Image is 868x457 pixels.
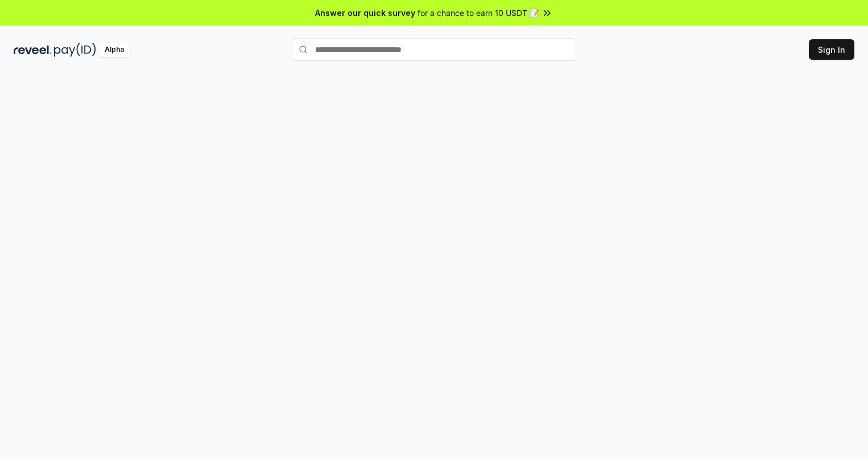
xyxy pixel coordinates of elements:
span: Answer our quick survey [315,7,415,19]
div: Alpha [98,43,130,57]
span: for a chance to earn 10 USDT 📝 [418,7,539,19]
button: Sign In [809,39,854,60]
img: reveel_dark [14,43,52,57]
img: pay_id [54,43,96,57]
